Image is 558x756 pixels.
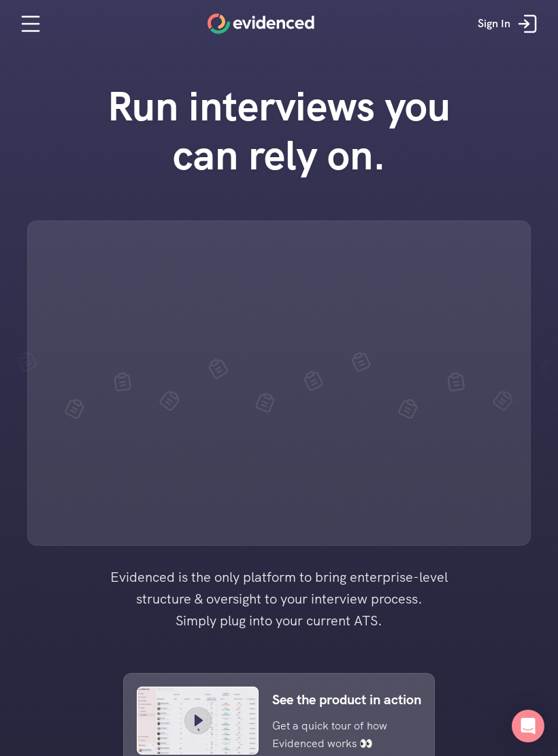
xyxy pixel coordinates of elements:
h1: Run interviews you can rely on. [85,82,473,180]
a: Home [208,14,314,34]
h4: Evidenced is the only platform to bring enterprise-level structure & oversight to your interview ... [88,566,470,631]
a: Sign In [467,3,551,44]
p: Sign In [478,15,510,33]
div: Open Intercom Messenger [512,710,544,742]
p: See the product in action [272,689,421,710]
p: Get a quick tour of how Evidenced works 👀 [272,717,401,752]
